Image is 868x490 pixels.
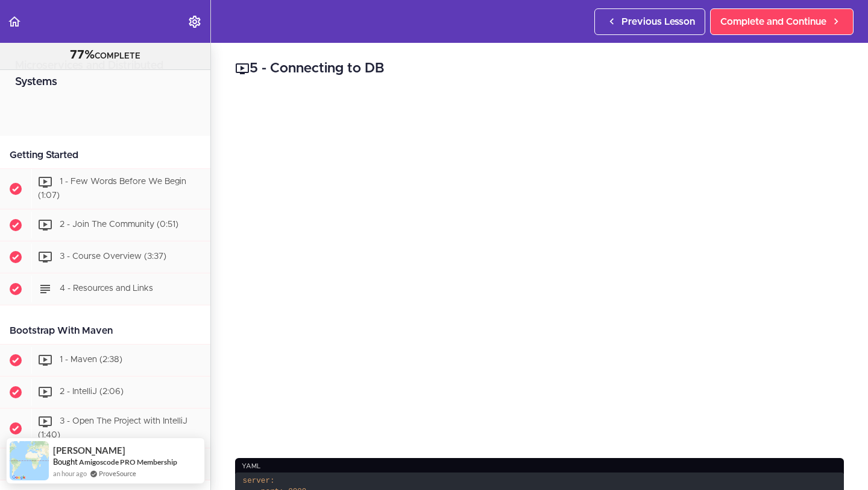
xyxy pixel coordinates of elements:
span: 3 - Course Overview (3:37) [60,252,166,261]
a: Previous Lesson [594,8,705,35]
svg: Settings Menu [187,14,202,29]
span: Bought [53,457,78,466]
span: 4 - Resources and Links [60,284,153,293]
span: an hour ago [53,468,87,479]
span: 3 - Open The Project with IntelliJ (1:40) [38,417,187,439]
div: COMPLETE [15,48,195,63]
svg: Back to course curriculum [7,14,22,29]
span: 1 - Maven (2:38) [60,355,122,364]
span: server: [243,477,275,485]
span: Complete and Continue [720,14,826,29]
span: Previous Lesson [621,14,695,29]
div: yaml [235,458,844,474]
span: 2 - Join The Community (0:51) [60,220,178,229]
span: 77% [70,49,95,61]
iframe: chat widget [793,415,868,472]
h2: 5 - Connecting to DB [235,59,844,79]
span: 1 - Few Words Before We Begin (1:07) [38,177,186,200]
a: Complete and Continue [710,8,854,35]
img: provesource social proof notification image [10,441,49,480]
span: 2 - IntelliJ (2:06) [60,387,124,396]
a: Amigoscode PRO Membership [79,457,177,466]
iframe: Video Player [235,97,844,440]
span: [PERSON_NAME] [53,445,125,456]
a: ProveSource [99,468,136,479]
